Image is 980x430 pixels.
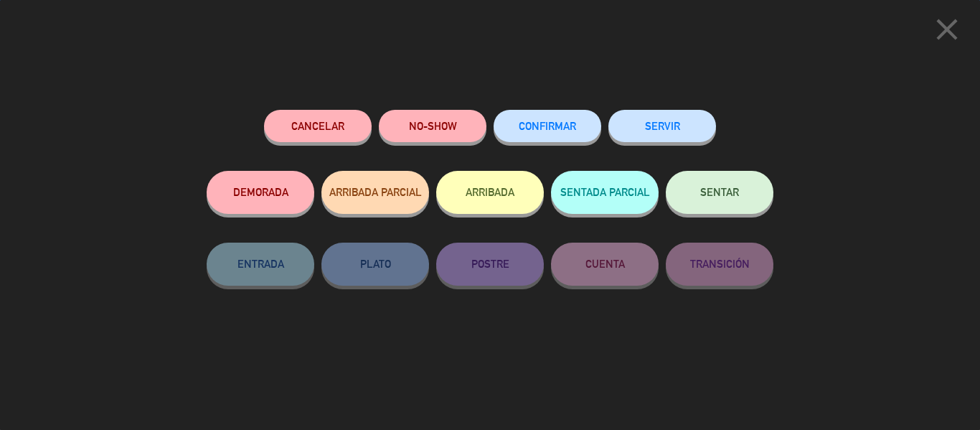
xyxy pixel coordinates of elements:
[329,186,422,198] span: ARRIBADA PARCIAL
[494,110,601,142] button: CONFIRMAR
[321,171,429,214] button: ARRIBADA PARCIAL
[551,171,659,214] button: SENTADA PARCIAL
[666,171,773,214] button: SENTAR
[608,110,716,142] button: SERVIR
[551,243,659,286] button: CUENTA
[321,243,429,286] button: PLATO
[925,11,969,53] button: close
[666,243,773,286] button: TRANSICIÓN
[436,243,544,286] button: POSTRE
[700,186,739,198] span: SENTAR
[519,120,576,132] span: CONFIRMAR
[929,11,965,47] i: close
[436,171,544,214] button: ARRIBADA
[207,243,314,286] button: ENTRADA
[379,110,486,142] button: NO-SHOW
[264,110,372,142] button: Cancelar
[207,171,314,214] button: DEMORADA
